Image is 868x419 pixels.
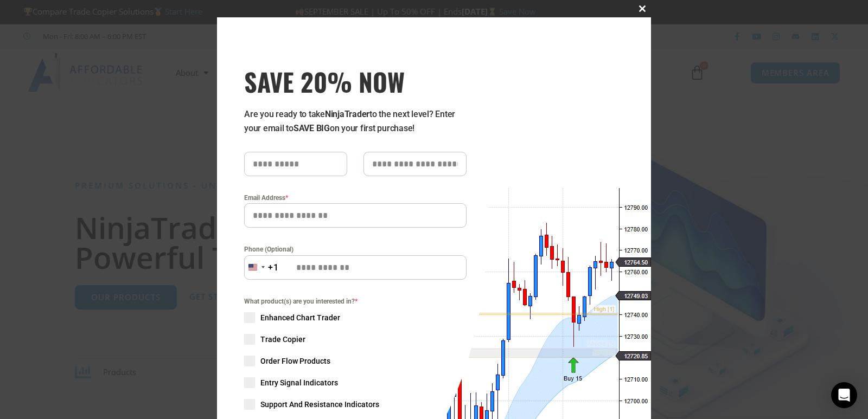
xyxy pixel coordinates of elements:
span: Entry Signal Indicators [260,377,338,388]
strong: NinjaTrader [325,109,369,119]
button: Selected country [244,255,279,280]
label: Trade Copier [244,334,467,345]
label: Email Address [244,192,467,203]
span: Order Flow Products [260,356,330,366]
p: Are you ready to take to the next level? Enter your email to on your first purchase! [244,107,467,136]
label: Enhanced Chart Trader [244,312,467,323]
div: +1 [268,261,279,275]
label: Entry Signal Indicators [244,377,467,388]
span: Trade Copier [260,334,305,345]
span: What product(s) are you interested in? [244,296,467,307]
span: Enhanced Chart Trader [260,312,340,323]
h3: SAVE 20% NOW [244,66,467,96]
div: Open Intercom Messenger [831,382,857,408]
label: Support And Resistance Indicators [244,399,467,410]
span: Support And Resistance Indicators [260,399,379,410]
strong: SAVE BIG [293,123,330,133]
label: Order Flow Products [244,356,467,366]
label: Phone (Optional) [244,244,467,255]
